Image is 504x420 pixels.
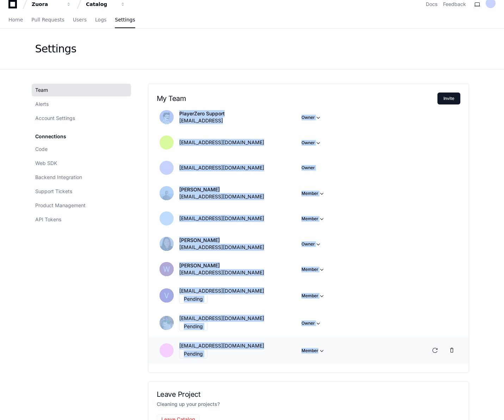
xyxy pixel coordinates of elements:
button: Member [301,292,325,299]
span: Team [35,87,48,94]
div: Pending [179,322,207,331]
a: Team [32,84,131,96]
a: Users [73,12,87,28]
a: Logs [95,12,106,28]
span: Product Management [35,202,86,209]
img: avatar [160,110,174,124]
span: Logs [95,18,106,22]
button: Owner [301,320,322,327]
span: Home [8,18,23,22]
a: Pull Requests [31,12,64,28]
span: [EMAIL_ADDRESS][DOMAIN_NAME] [179,164,264,171]
span: Owner [301,165,315,171]
span: Web SDK [35,160,57,167]
span: [EMAIL_ADDRESS][DOMAIN_NAME] [179,139,264,146]
button: Owner [301,241,322,248]
a: Code [32,143,131,155]
span: [EMAIL_ADDRESS][DOMAIN_NAME] [179,287,264,294]
a: API Tokens [32,213,131,226]
h2: My Team [157,94,437,103]
div: Pending [179,294,207,304]
span: Account Settings [35,115,75,122]
div: Pending [179,349,207,358]
a: Product Management [32,199,131,212]
button: Member [301,215,325,222]
img: ACg8ocKVG_Mf-FmtzvAgjX3BYvJW9GHEmSrM4TWb-H0bUnd2twEYv5A=s96-c [160,237,174,251]
h2: Leave Project [157,390,460,399]
span: [EMAIL_ADDRESS][DOMAIN_NAME] [179,315,264,322]
span: Users [73,18,87,22]
span: Alerts [35,101,49,108]
a: Support Tickets [32,185,131,198]
span: API Tokens [35,216,61,223]
span: Pull Requests [31,18,64,22]
span: Backend Integration [35,174,82,181]
a: Home [8,12,23,28]
button: Member [301,347,325,354]
div: Catalog [86,1,116,8]
img: ACg8ocL4jpGBZnVexf-ACLEd4ECGEH1d974KZ_Cpsr4kVLkQrclfvA=s96-c [160,262,174,276]
div: Zuora [32,1,62,8]
button: Member [301,266,325,273]
p: Cleaning up your projects? [157,400,460,408]
span: [EMAIL_ADDRESS][DOMAIN_NAME] [179,342,264,349]
button: Owner [301,114,322,121]
img: ACg8ocK6EgJiqOiPTTWPVFSim_mC5d-HLh8XblzRPV86-4jX116Y=s96-c [160,288,174,303]
span: [EMAIL_ADDRESS][DOMAIN_NAME] [179,215,264,222]
p: PlayerZero Support [179,110,225,117]
p: [PERSON_NAME] [179,262,264,269]
span: Code [35,146,48,153]
a: Docs [426,1,437,8]
button: Invite [437,93,460,104]
button: Owner [301,139,322,146]
a: Settings [115,12,135,28]
span: [EMAIL_ADDRESS] [179,117,223,124]
a: Web SDK [32,157,131,170]
p: [PERSON_NAME] [179,186,264,193]
div: Settings [35,43,76,55]
span: [EMAIL_ADDRESS][DOMAIN_NAME] [179,244,264,251]
img: ACg8ocJepXi-dr_qq4KGJ9OYKHjeJPqnPGRYBcXpSWq7AaGLgaTP2rc=s96-c [160,186,174,200]
span: Support Tickets [35,188,72,195]
span: [EMAIL_ADDRESS][DOMAIN_NAME] [179,193,264,200]
button: Feedback [443,1,466,8]
button: Member [301,190,325,197]
a: Account Settings [32,112,131,125]
span: [EMAIL_ADDRESS][DOMAIN_NAME] [179,269,264,276]
a: Alerts [32,98,131,110]
a: Backend Integration [32,171,131,184]
p: [PERSON_NAME] [179,237,264,244]
img: ACg8ocLG_LSDOp7uAivCyQqIxj1Ef0G8caL3PxUxK52DC0_DO42UYdCW=s96-c [160,316,174,330]
span: Settings [115,18,135,22]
